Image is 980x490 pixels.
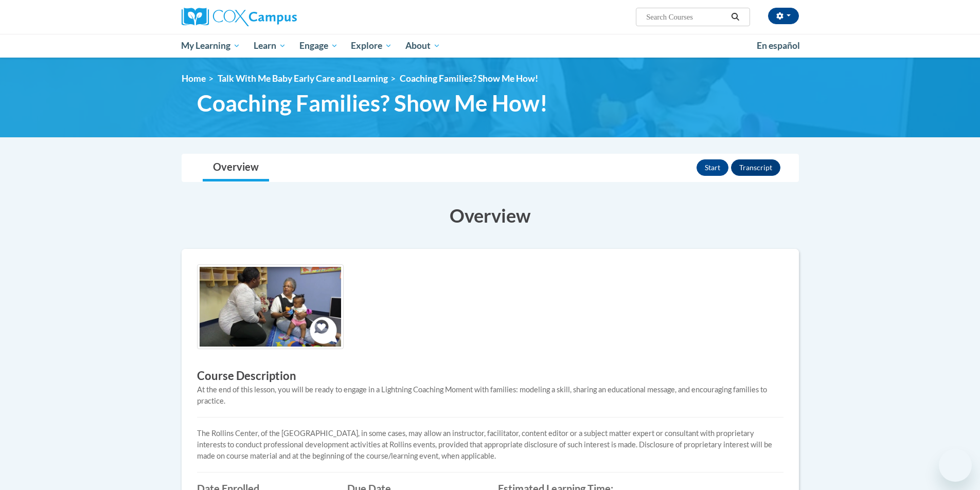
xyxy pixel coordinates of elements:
span: Coaching Families? Show Me How! [197,89,548,117]
a: About [399,34,447,58]
img: Course logo image [197,264,344,349]
h3: Overview [182,203,799,228]
a: En español [750,35,807,57]
a: Home [182,73,206,84]
span: About [405,40,440,52]
a: My Learning [175,34,247,58]
img: Cox Campus [182,8,297,26]
a: Learn [247,34,293,58]
a: Talk With Me Baby Early Care and Learning [218,73,388,84]
div: At the end of this lesson, you will be ready to engage in a Lightning Coaching Moment with famili... [197,384,783,407]
a: Explore [344,34,399,58]
span: Explore [351,40,392,52]
a: Engage [293,34,345,58]
button: Search [727,11,743,23]
span: Engage [299,40,338,52]
span: En español [757,40,800,51]
button: Start [697,159,728,176]
a: Overview [203,154,269,182]
p: The Rollins Center, of the [GEOGRAPHIC_DATA], in some cases, may allow an instructor, facilitator... [197,428,783,462]
iframe: Button to launch messaging window [939,449,972,482]
h3: Course Description [197,368,783,384]
span: Coaching Families? Show Me How! [400,73,538,84]
span: My Learning [181,40,240,52]
div: Main menu [166,34,814,58]
a: Cox Campus [182,8,377,26]
span: Learn [254,40,286,52]
button: Account Settings [768,8,799,24]
button: Transcript [731,159,780,176]
input: Search Courses [645,11,727,23]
